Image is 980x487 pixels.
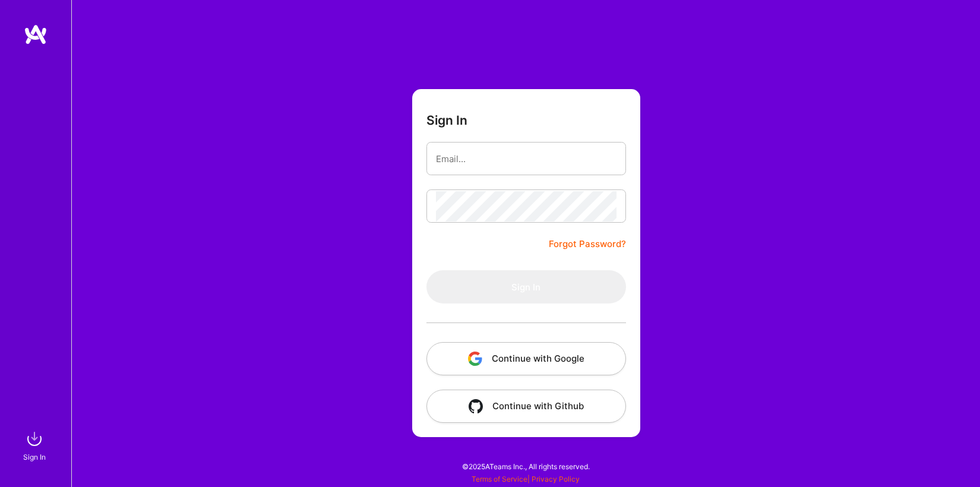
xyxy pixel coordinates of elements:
[71,451,980,481] div: © 2025 ATeams Inc., All rights reserved.
[472,475,527,483] a: Terms of Service
[472,475,580,483] span: |
[426,270,626,303] button: Sign In
[25,427,46,463] a: sign inSign In
[23,427,46,451] img: sign in
[23,451,46,463] div: Sign In
[468,352,482,366] img: icon
[426,342,626,375] button: Continue with Google
[469,399,483,413] img: icon
[549,237,626,251] a: Forgot Password?
[532,475,580,483] a: Privacy Policy
[426,113,467,128] h3: Sign In
[24,24,48,45] img: logo
[436,144,617,174] input: Email...
[426,390,626,423] button: Continue with Github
